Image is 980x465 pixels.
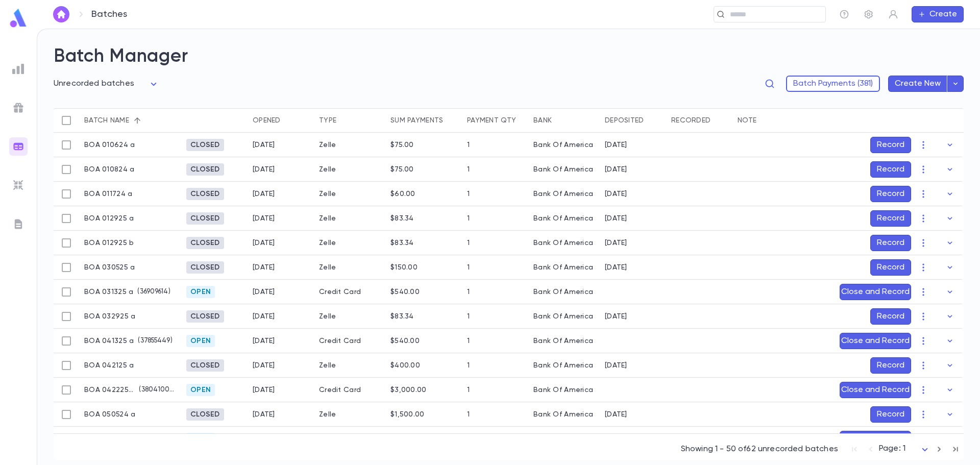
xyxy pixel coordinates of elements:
div: $400.00 [390,361,420,370]
div: Bank Of America [533,165,593,174]
p: BOA 010824 a [84,165,134,174]
div: Zelle [314,304,385,329]
div: Closed 3/29/2025 [186,310,224,323]
div: 1/8/2024 [605,165,627,174]
div: 1 [467,410,470,419]
p: BOA 030525 a [84,263,135,272]
span: Closed [186,190,224,198]
div: Note [732,108,835,133]
div: 4/13/2025 [253,337,275,345]
div: Credit Card [314,427,385,451]
div: Closed 4/21/2025 [186,359,224,372]
p: BOA 012925 b [84,239,134,247]
button: Record [870,406,911,423]
div: Opened [253,108,281,133]
button: Record [870,137,911,153]
div: Zelle [314,255,385,280]
div: Deposited [600,108,666,133]
button: Record [870,259,911,276]
div: $83.34 [390,214,414,223]
div: Closed 1/29/2025 [186,212,224,225]
div: Closed 3/5/2025 [186,261,224,274]
button: Create New [888,76,947,92]
div: $75.00 [390,141,414,149]
div: 1 [467,165,470,174]
div: Batch name [84,108,129,133]
div: Credit Card [314,378,385,402]
button: Record [870,210,911,227]
button: Batch Payments (381) [786,76,880,92]
div: Bank Of America [533,410,593,419]
span: Closed [186,312,224,321]
button: Close and Record [840,333,911,349]
span: Closed [186,263,224,272]
p: Showing 1 - 50 of 62 unrecorded batches [681,444,838,454]
p: BOA 031325 a [84,288,133,296]
div: Sum payments [385,108,462,133]
div: 4/24/2025 [253,239,275,247]
div: $75.00 [390,165,414,174]
span: Open [186,288,215,296]
button: Sort [129,112,145,129]
div: $540.00 [390,337,420,345]
p: BOA 042125 a [84,361,134,370]
div: Bank Of America [533,337,593,345]
div: 4/24/2025 [253,141,275,149]
div: Type [319,108,336,133]
div: 4/24/2025 [253,410,275,419]
div: Bank Of America [533,312,593,321]
div: Note [738,108,756,133]
h2: Batch Manager [54,45,964,68]
div: 1 [467,337,470,345]
div: $60.00 [390,190,415,198]
div: 1/17/2024 [605,190,627,198]
div: Closed 1/29/2025 [186,237,224,249]
div: 3/29/2025 [605,312,627,321]
span: Closed [186,165,224,174]
div: 3/5/2025 [605,263,627,272]
span: Open [186,386,215,394]
div: $83.34 [390,239,414,247]
div: 4/24/2025 [253,263,275,272]
div: 4/24/2025 [253,165,275,174]
span: Page: 1 [879,445,905,453]
div: 3/13/2025 [253,288,275,296]
button: Record [870,357,911,374]
div: Zelle [314,182,385,206]
span: Closed [186,410,224,419]
div: Closed 1/6/2024 [186,139,224,151]
div: Batch name [79,108,181,133]
p: BOA 050524 a [84,410,135,419]
div: Zelle [314,231,385,255]
button: Record [870,161,911,178]
div: 4/24/2025 [253,312,275,321]
button: Close and Record [840,284,911,300]
div: Recorded [671,108,710,133]
button: Close and Record [840,431,911,447]
div: 1 [467,141,470,149]
div: Zelle [314,402,385,427]
div: Bank [533,108,552,133]
div: $1,500.00 [390,410,425,419]
div: Payment qty [467,108,516,133]
div: 1 [467,214,470,223]
button: Record [870,186,911,202]
div: Bank Of America [533,288,593,296]
div: 1/6/2024 [605,141,627,149]
div: Payment qty [462,108,528,133]
div: Opened [248,108,314,133]
div: Bank Of America [533,214,593,223]
div: 4/21/2025 [605,361,627,370]
div: 1 [467,386,470,394]
p: BOA 042225 a [84,386,135,394]
button: Record [870,235,911,251]
div: Bank Of America [533,386,593,394]
div: 1 [467,361,470,370]
button: Create [912,6,964,22]
p: Batches [91,9,127,20]
span: Closed [186,214,224,223]
div: Zelle [314,353,385,378]
span: Open [186,337,215,345]
p: ( 38041004 ) [135,385,176,395]
div: Zelle [314,133,385,157]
